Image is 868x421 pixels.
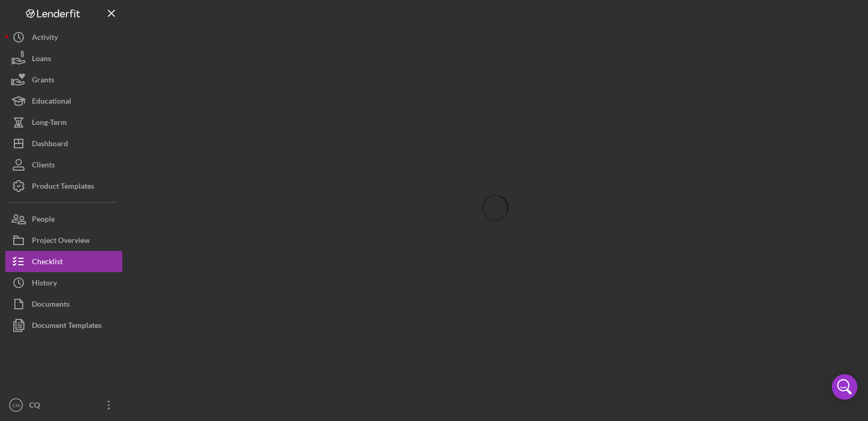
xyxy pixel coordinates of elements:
div: Dashboard [32,133,68,157]
div: Project Overview [32,230,90,254]
button: Dashboard [5,133,122,154]
div: Grants [32,69,54,93]
div: Educational [32,90,71,114]
div: Document Templates [32,315,102,339]
button: History [5,272,122,293]
button: Clients [5,154,122,175]
text: CH [12,402,20,408]
button: Document Templates [5,315,122,336]
div: Product Templates [32,175,94,199]
button: Educational [5,90,122,112]
div: Activity [32,27,58,50]
div: Checklist [32,251,63,275]
div: People [32,208,55,232]
button: Documents [5,293,122,315]
button: Grants [5,69,122,90]
div: Loans [32,48,51,72]
button: Product Templates [5,175,122,197]
div: History [32,272,57,296]
button: Long-Term [5,112,122,133]
button: CHCQ [PERSON_NAME] [5,394,122,416]
div: Long-Term [32,112,67,136]
div: Open Intercom Messenger [832,374,857,400]
button: People [5,208,122,230]
button: Checklist [5,251,122,272]
div: Documents [32,293,70,317]
button: Activity [5,27,122,48]
button: Project Overview [5,230,122,251]
div: Clients [32,154,55,178]
button: Loans [5,48,122,69]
